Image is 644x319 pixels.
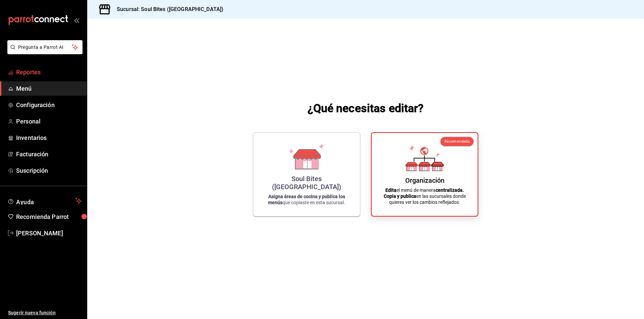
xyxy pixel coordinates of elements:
a: Pregunta a Parrot AI [5,49,83,56]
strong: Asigna áreas de cocina y publica los menús [268,194,345,205]
button: Pregunta a Parrot AI [7,40,83,54]
strong: Copia y publica [384,193,416,199]
span: Inventarios [16,133,82,142]
p: que copiaste en esta sucursal. [261,193,352,206]
span: Reportes [16,68,82,77]
h1: ¿Qué necesitas editar? [308,100,424,116]
span: Personal [16,117,82,126]
h3: Sucursal: Soul Bites ([GEOGRAPHIC_DATA]) [111,5,223,13]
p: el menú de manera en las sucursales donde quieres ver los cambios reflejados. [380,187,470,205]
span: [PERSON_NAME] [16,229,82,238]
span: Facturación [16,150,82,159]
span: Menú [16,84,82,93]
span: Pregunta a Parrot AI [18,44,72,51]
strong: Edita [385,187,396,193]
span: Recomendado [444,139,470,144]
span: Configuración [16,100,82,109]
span: Sugerir nueva función [8,309,82,316]
span: Ayuda [16,197,73,205]
button: open_drawer_menu [74,17,79,23]
span: Recomienda Parrot [16,212,82,221]
div: Soul Bites ([GEOGRAPHIC_DATA]) [261,175,352,191]
strong: centralizada. [436,187,464,193]
span: Suscripción [16,166,82,175]
div: Organización [405,176,444,184]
